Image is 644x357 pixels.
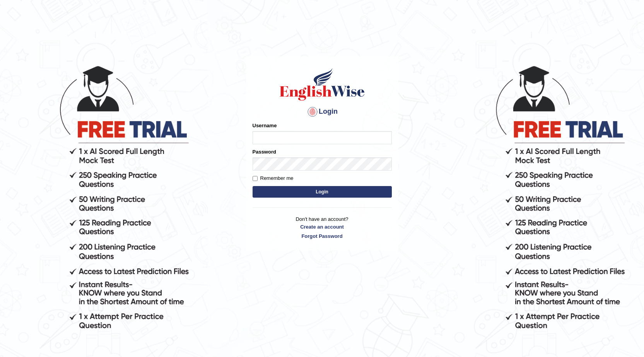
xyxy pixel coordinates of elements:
[253,223,392,231] a: Create an account
[253,186,392,198] button: Login
[253,215,392,239] p: Don't have an account?
[253,232,392,240] a: Forgot Password
[253,176,258,181] input: Remember me
[253,148,276,155] label: Password
[253,106,392,118] h4: Login
[253,122,277,129] label: Username
[253,174,294,182] label: Remember me
[278,67,366,102] img: Logo of English Wise sign in for intelligent practice with AI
